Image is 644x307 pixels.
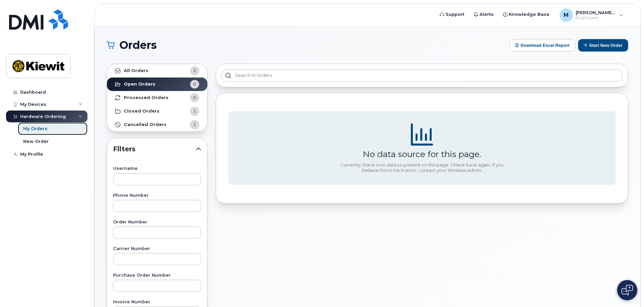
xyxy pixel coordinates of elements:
strong: Processed Orders [124,95,169,100]
strong: All Orders [124,68,148,73]
a: Cancelled Orders1 [107,118,207,131]
span: Orders [119,40,157,50]
a: Open Orders0 [107,78,207,91]
label: Invoice Number [113,300,201,304]
strong: Closed Orders [124,109,159,114]
div: No data source for this page. [363,149,481,159]
img: Open chat [621,285,633,296]
label: Username [113,166,201,171]
a: Processed Orders0 [107,91,207,104]
span: 1 [193,121,196,128]
label: Phone Number [113,193,201,198]
div: Currently, there is no data to present on this page. Check back again. If you believe this to be ... [338,162,506,173]
input: Search in orders [221,69,622,82]
span: 1 [193,108,196,114]
strong: Open Orders [124,82,155,87]
span: 0 [193,94,196,101]
strong: Cancelled Orders [124,122,167,127]
button: Start New Order [578,39,628,52]
label: Purchase Order Number [113,273,201,278]
span: Filters [113,144,196,154]
span: 2 [193,67,196,74]
span: 0 [193,81,196,87]
label: Order Number [113,220,201,224]
label: Carrier Number [113,247,201,251]
a: Closed Orders1 [107,104,207,118]
a: All Orders2 [107,64,207,78]
button: Download Excel Report [509,39,575,52]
